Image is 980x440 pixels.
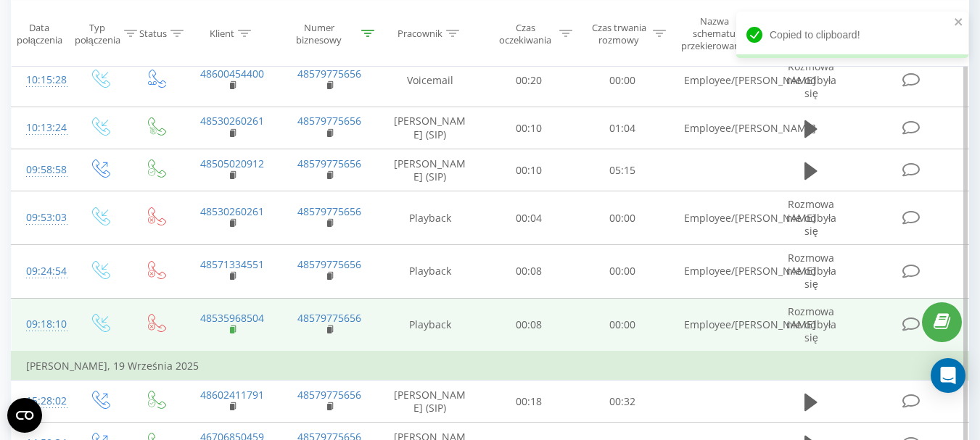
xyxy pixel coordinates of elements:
td: 00:00 [576,298,670,352]
td: 00:08 [482,298,576,352]
td: [PERSON_NAME] (SIP) [378,381,482,423]
div: Czas oczekiwania [495,21,556,46]
td: 00:08 [482,244,576,298]
div: Pracownik [398,28,442,40]
td: 00:32 [576,381,670,423]
button: Open CMP widget [7,398,42,433]
a: 48600454400 [200,67,264,80]
td: Employee/[PERSON_NAME] [670,298,767,352]
a: 48530260261 [200,114,264,128]
a: 48530260261 [200,204,264,218]
td: Voicemail [378,54,482,107]
a: 48579775656 [297,204,361,218]
div: 09:18:10 [26,310,57,339]
div: Klient [210,28,234,40]
div: 10:13:24 [26,114,57,142]
td: Employee/[PERSON_NAME] [670,107,767,149]
div: Copied to clipboard! [736,12,968,58]
td: 05:15 [576,149,670,191]
td: Playback [378,244,482,298]
a: 48579775656 [297,67,361,80]
button: close [954,16,964,30]
td: 00:20 [482,54,576,107]
a: 48535968504 [200,311,264,325]
a: 48579775656 [297,257,361,271]
div: 15:28:02 [26,387,57,415]
div: 09:53:03 [26,204,57,232]
td: [PERSON_NAME], 19 Września 2025 [12,352,969,381]
div: 09:58:58 [26,156,57,184]
td: [PERSON_NAME] (SIP) [378,149,482,191]
td: Employee/[PERSON_NAME] [670,244,767,298]
a: 48505020912 [200,157,264,170]
div: 10:15:28 [26,66,57,94]
a: 48579775656 [297,311,361,325]
td: 00:10 [482,107,576,149]
div: Open Intercom Messenger [931,358,965,393]
td: Playback [378,298,482,352]
div: 09:24:54 [26,257,57,286]
td: 00:00 [576,191,670,245]
a: 48579775656 [297,157,361,170]
span: Rozmowa nie odbyła się [786,197,836,237]
div: Typ połączenia [75,21,120,46]
a: 48602411791 [200,388,264,402]
div: Data połączenia [12,21,67,46]
a: 48571334551 [200,257,264,271]
td: Playback [378,191,482,245]
a: 48579775656 [297,388,361,402]
td: 00:00 [576,244,670,298]
span: Rozmowa nie odbyła się [786,59,836,99]
td: 00:04 [482,191,576,245]
span: Rozmowa nie odbyła się [786,304,836,344]
td: 00:18 [482,381,576,423]
td: [PERSON_NAME] (SIP) [378,107,482,149]
td: Employee/[PERSON_NAME] [670,191,767,245]
td: 00:10 [482,149,576,191]
td: 00:00 [576,54,670,107]
a: 48579775656 [297,114,361,128]
span: Rozmowa nie odbyła się [786,251,836,291]
div: Status [139,28,167,40]
div: Nazwa schematu przekierowania [681,15,747,52]
td: Employee/[PERSON_NAME] [670,54,767,107]
div: Numer biznesowy [281,21,358,46]
div: Czas trwania rozmowy [589,21,649,46]
td: 01:04 [576,107,670,149]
